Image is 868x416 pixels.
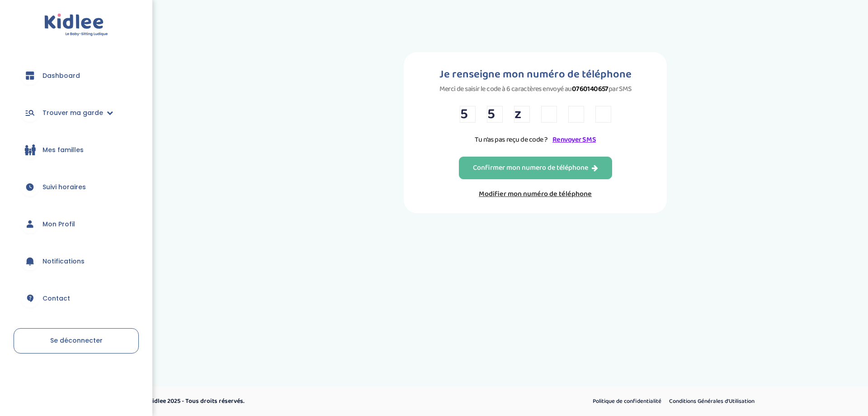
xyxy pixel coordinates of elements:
[552,134,596,145] a: Renvoyer SMS
[439,66,632,83] h1: Je renseigne mon numéro de téléphone
[14,245,139,277] a: Notifications
[14,96,139,129] a: Trouver ma garde
[473,163,598,173] div: Confirmer mon numero de téléphone
[14,59,139,92] a: Dashboard
[439,83,632,95] p: Merci de saisir le code à 6 caractères envoyé au par SMS
[44,14,108,37] img: logo.svg
[42,145,84,155] span: Mes familles
[143,397,472,406] p: © Kidlee 2025 - Tous droits réservés.
[459,157,612,179] button: Confirmer mon numero de téléphone
[460,134,611,145] p: Tu n’as pas reçu de code ?
[14,134,139,166] a: Mes familles
[666,396,758,407] a: Conditions Générales d’Utilisation
[42,220,75,229] span: Mon Profil
[459,188,612,200] a: Modifier mon numéro de téléphone
[572,83,609,95] strong: 0760140657
[14,208,139,240] a: Mon Profil
[50,336,103,345] span: Se déconnecter
[14,328,139,354] a: Se déconnecter
[42,257,85,266] span: Notifications
[42,182,86,192] span: Suivi horaires
[42,71,80,81] span: Dashboard
[42,294,70,303] span: Contact
[42,108,103,118] span: Trouver ma garde
[14,282,139,315] a: Contact
[14,171,139,203] a: Suivi horaires
[590,396,665,407] a: Politique de confidentialité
